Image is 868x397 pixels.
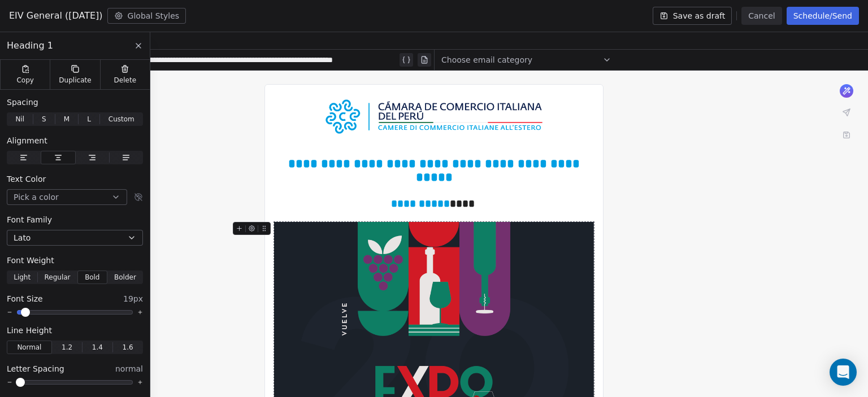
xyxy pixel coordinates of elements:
span: Letter Spacing [7,363,64,374]
span: Font Size [7,293,43,304]
button: Global Styles [107,8,186,24]
span: 1.6 [123,342,133,352]
span: Alignment [7,135,47,146]
span: M [64,114,70,124]
span: Regular [45,272,71,282]
span: Nil [15,114,24,124]
span: S [42,114,46,124]
span: Font Family [7,214,52,225]
span: Lato [14,232,31,243]
span: Duplicate [59,76,91,85]
span: Light [14,272,31,282]
span: Text Color [7,173,46,185]
button: Save as draft [653,7,732,25]
span: Line Height [7,325,52,336]
span: Copy [16,76,34,85]
span: 19px [123,293,143,304]
span: Choose email category [441,54,532,66]
span: 1.4 [92,342,103,352]
span: L [87,114,91,124]
span: Delete [114,76,137,85]
div: Open Intercom Messenger [830,359,857,386]
span: Font Weight [7,255,54,266]
span: Spacing [7,97,38,108]
span: Custom [108,114,134,124]
button: Cancel [741,7,782,25]
button: Schedule/Send [787,7,859,25]
button: Pick a color [7,189,127,205]
span: normal [115,363,143,374]
span: Heading 1 [7,39,53,53]
span: 1.2 [62,342,72,352]
span: EIV General ([DATE]) [9,9,103,23]
span: Bolder [114,272,136,282]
